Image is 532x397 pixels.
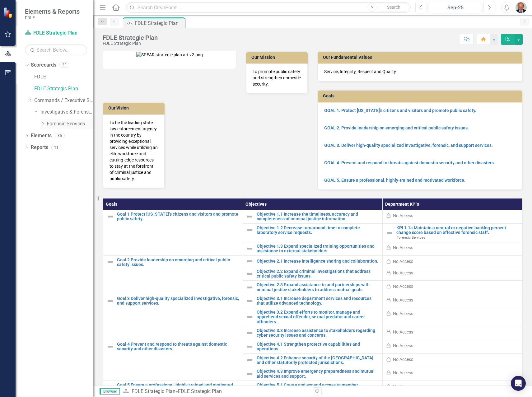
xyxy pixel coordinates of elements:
[117,383,240,392] a: Goal 5 Ensure a professional, highly-trained and motivated workforce.
[246,227,254,234] img: Not Defined
[429,2,482,13] button: Sep-25
[393,297,413,303] div: No Access
[100,388,120,395] span: Browser
[59,63,69,68] div: 23
[257,212,379,222] a: Objective 1.1 Increase the timeliness, accuracy and completeness of criminal justice information.
[136,52,203,58] img: SPEAR strategic plan art v2.png
[257,383,379,392] a: Objective 5.1 Create and expand access to member development, training and wellness resources.
[135,19,184,27] div: FDLE Strategic Plan
[387,5,400,10] span: Search
[246,245,254,252] img: Not Defined
[393,283,413,289] div: No Access
[51,145,61,150] div: 11
[34,73,93,81] a: FDLE
[386,229,393,236] img: Not Defined
[55,133,65,138] div: 35
[178,388,222,394] div: FDLE Strategic Plan
[31,132,52,139] a: Elements
[106,343,114,350] img: Not Defined
[393,270,413,276] div: No Access
[246,313,254,321] img: Not Defined
[378,3,409,12] button: Search
[25,15,80,20] small: FDLE
[393,329,413,335] div: No Access
[323,94,519,98] h3: Goals
[117,212,240,222] a: Goal 1 Protect [US_STATE]'s citizens and visitors and promote public safety.
[324,68,516,75] p: Service, Integrity, Respect and Quality
[117,296,240,306] a: Goal 3 Deliver high-quality specialized investigative, forensic, and support services.
[110,119,158,182] p: To be the leading state law enforcement agency in the country by providing exceptional services w...
[31,62,56,69] a: Scorecards
[323,55,519,60] h3: Our Fundamental Values
[393,245,413,251] div: No Access
[257,226,379,235] a: Objective 1.2 Decrease turnaround time to complete laboratory service requests.
[25,30,87,37] a: FDLE Strategic Plan
[393,258,413,264] div: No Access
[251,55,305,60] h3: Our Mission
[257,328,379,338] a: Objective 3.3 Increase assistance to stakeholders regarding cyber security issues and concerns.
[106,384,114,391] img: Not Defined
[257,296,379,306] a: Objective 3.1 Increase department services and resources that utilize advanced technology.
[257,342,379,352] a: Objective 4.1 Strengthen protective capabilities and operations.
[257,259,379,264] a: Objective 2.1 Increase intelligence sharing and collaboration.
[393,370,413,376] div: No Access
[324,178,465,183] a: GOAL 5. Ensure a professional, highly-trained and motivated workforce.
[253,68,301,87] p: To promote public safety and strengthen domestic security.
[246,329,254,337] img: Not Defined
[117,258,240,267] a: Goal 2 Provide leadership on emerging and critical public safety issues.
[257,244,379,254] a: Objective 1.3 Expand specialized training opportunities and assistance to external stakeholders.
[393,383,413,390] div: No Access
[108,106,161,110] h3: Our Vision
[246,284,254,291] img: Not Defined
[246,370,254,378] img: Not Defined
[516,2,527,13] img: Chris Carney
[126,2,411,13] input: Search ClearPoint...
[257,356,379,365] a: Objective 4.2 Enhance security of the [GEOGRAPHIC_DATA] and other statutorily protected jurisdict...
[393,356,413,362] div: No Access
[324,108,476,113] a: GOAL 1. Protect [US_STATE]'s citizens and visitors and promote public safety.
[47,120,93,128] a: Forensic Services
[106,297,114,305] img: Not Defined
[246,213,254,220] img: Not Defined
[246,258,254,265] img: Not Defined
[106,259,114,266] img: Not Defined
[103,34,158,41] div: FDLE Strategic Plan
[103,41,158,46] div: FDLE Strategic Plan
[31,144,48,151] a: Reports
[324,125,469,130] a: GOAL 2. Provide leadership on emerging and critical public safety issues.
[246,357,254,364] img: Not Defined
[3,7,14,18] img: ClearPoint Strategy
[132,388,175,394] a: FDLE Strategic Plan
[257,369,379,379] a: Objective 4.3 Improve emergency preparedness and mutual aid services and support.
[396,226,519,235] a: KPI 1.1a Maintain a neutral or negative backlog percent change score based on effective forensic ...
[246,270,254,278] img: Not Defined
[324,143,493,148] a: GOAL 3. Deliver high-quality specialized investigative, forensic, and support services.
[246,384,254,391] img: Not Defined
[257,269,379,279] a: Objective 2.2 Expand criminal investigations that address critical public safety issues.
[393,343,413,349] div: No Access
[246,297,254,305] img: Not Defined
[25,44,87,55] input: Search Below...
[257,310,379,324] a: Objective 3.2 Expand efforts to monitor, manage and apprehend sexual offender, sexual predator an...
[34,97,93,104] a: Commands / Executive Support Branch
[393,213,413,219] div: No Access
[393,311,413,317] div: No Access
[117,342,240,352] a: Goal 4 Prevent and respond to threats against domestic security and other disasters.
[431,4,480,12] div: Sep-25
[396,235,425,240] span: Forensic Services
[40,109,93,116] a: Investigative & Forensic Services Command
[257,283,379,292] a: Objective 2.3 Expand assistance to and partnerships with criminal justice stakeholders to address...
[34,85,93,92] a: FDLE Strategic Plan
[246,343,254,350] img: Not Defined
[25,8,80,15] span: Elements & Reports
[324,160,495,165] a: GOAL 4. Prevent and respond to threats against domestic security and other disasters.
[511,376,526,391] div: Open Intercom Messenger
[123,388,308,395] div: »
[106,213,114,220] img: Not Defined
